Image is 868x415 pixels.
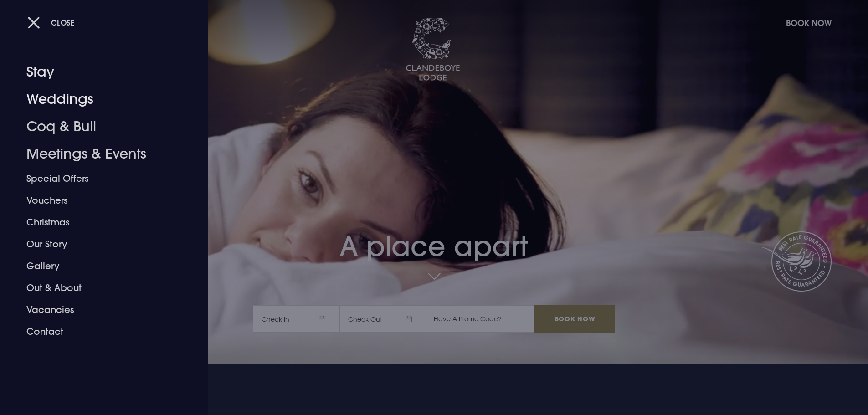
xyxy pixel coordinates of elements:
[27,13,75,32] button: Close
[26,233,170,255] a: Our Story
[51,18,75,27] span: Close
[26,113,170,140] a: Coq & Bull
[26,211,170,233] a: Christmas
[26,277,170,299] a: Out & About
[26,255,170,277] a: Gallery
[26,190,170,211] a: Vouchers
[26,299,170,321] a: Vacancies
[26,86,170,113] a: Weddings
[26,140,170,168] a: Meetings & Events
[26,58,170,86] a: Stay
[26,321,170,343] a: Contact
[26,168,170,190] a: Special Offers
